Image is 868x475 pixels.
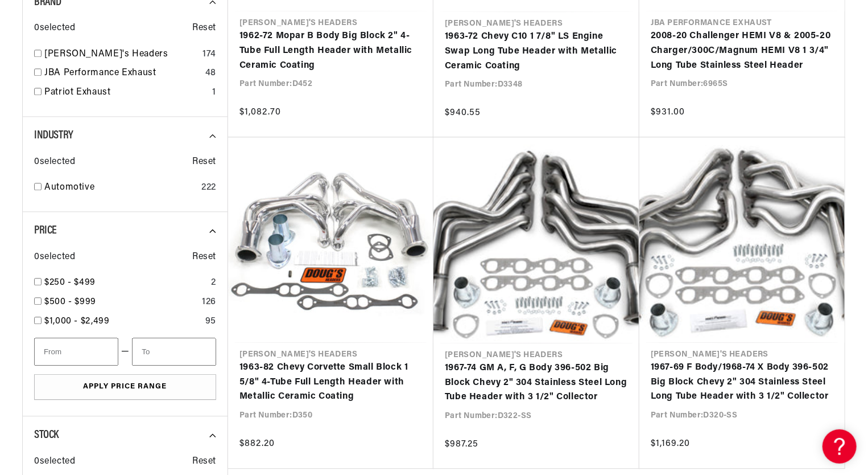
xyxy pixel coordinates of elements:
[192,250,216,265] span: Reset
[202,295,216,310] div: 126
[34,130,73,141] span: Industry
[192,155,216,170] span: Reset
[445,30,628,73] a: 1963-72 Chevy C10 1 7/8" LS Engine Swap Long Tube Header with Metallic Ceramic Coating
[132,338,216,366] input: To
[34,21,75,36] span: 0 selected
[34,338,118,366] input: From
[34,374,216,400] button: Apply Price Range
[44,66,201,81] a: JBA Performance Exhaust
[44,181,197,195] a: Automotive
[44,47,198,62] a: [PERSON_NAME]'s Headers
[121,345,130,359] span: —
[212,85,216,100] div: 1
[211,276,216,290] div: 2
[651,29,833,73] a: 2008-20 Challenger HEMI V8 & 2005-20 Charger/300C/Magnum HEMI V8 1 3/4" Long Tube Stainless Steel...
[205,66,216,81] div: 48
[44,317,110,326] span: $1,000 - $2,499
[192,21,216,36] span: Reset
[202,47,216,62] div: 174
[34,155,75,170] span: 0 selected
[201,181,216,195] div: 222
[445,361,628,405] a: 1967-74 GM A, F, G Body 396-502 Big Block Chevy 2" 304 Stainless Steel Long Tube Header with 3 1/...
[651,361,833,404] a: 1967-69 F Body/1968-74 X Body 396-502 Big Block Chevy 2" 304 Stainless Steel Long Tube Header wit...
[192,454,216,469] span: Reset
[34,225,57,236] span: Price
[44,85,208,100] a: Patriot Exhaust
[34,429,59,441] span: Stock
[205,314,216,329] div: 95
[239,29,422,73] a: 1962-72 Mopar B Body Big Block 2" 4-Tube Full Length Header with Metallic Ceramic Coating
[34,454,75,469] span: 0 selected
[239,361,422,404] a: 1963-82 Chevy Corvette Small Block 1 5/8" 4-Tube Full Length Header with Metallic Ceramic Coating
[44,297,96,306] span: $500 - $999
[44,278,96,287] span: $250 - $499
[34,250,75,265] span: 0 selected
